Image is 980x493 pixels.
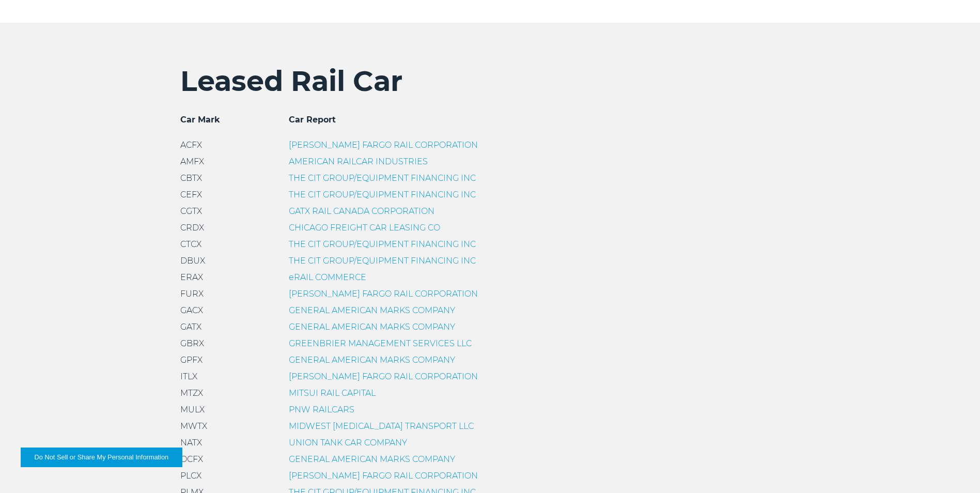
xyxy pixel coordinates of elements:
span: MWTX [180,421,207,431]
a: THE CIT GROUP/EQUIPMENT FINANCING INC [289,173,476,183]
span: GBRX [180,338,204,348]
h2: Leased Rail Car [180,64,800,98]
a: GREENBRIER MANAGEMENT SERVICES LLC [289,338,472,348]
span: ACFX [180,140,202,150]
a: MITSUI RAIL CAPITAL [289,388,376,398]
span: AMFX [180,157,204,166]
a: UNION TANK CAR COMPANY [289,438,407,448]
span: NATX [180,438,202,448]
span: MULX [180,405,205,414]
a: [PERSON_NAME] FARGO RAIL CORPORATION [289,140,478,150]
a: MIDWEST [MEDICAL_DATA] TRANSPORT LLC [289,421,474,431]
a: THE CIT GROUP/EQUIPMENT FINANCING INC [289,190,476,199]
a: CHICAGO FREIGHT CAR LEASING CO [289,223,440,233]
span: FURX [180,289,204,299]
button: Do Not Sell or Share My Personal Information [21,448,182,467]
span: CGTX [180,206,202,216]
a: GENERAL AMERICAN MARKS COMPANY [289,322,455,332]
span: OCFX [180,454,203,464]
a: GENERAL AMERICAN MARKS COMPANY [289,454,455,464]
span: DBUX [180,256,205,266]
span: CTCX [180,239,201,249]
iframe: Chat Widget [928,443,980,493]
span: Car Report [289,115,336,125]
a: THE CIT GROUP/EQUIPMENT FINANCING INC [289,256,476,266]
span: GACX [180,305,203,315]
span: GATX [180,322,201,332]
span: CEFX [180,190,202,199]
a: THE CIT GROUP/EQUIPMENT FINANCING INC [289,239,476,249]
span: ITLX [180,372,197,381]
a: [PERSON_NAME] FARGO RAIL CORPORATION [289,471,478,481]
a: GENERAL AMERICAN MARKS COMPANY [289,355,455,365]
a: AMERICAN RAILCAR INDUSTRIES [289,157,428,166]
a: [PERSON_NAME] FARGO RAIL CORPORATION [289,289,478,299]
span: GPFX [180,355,203,365]
a: [PERSON_NAME] FARGO RAIL CORPORATION [289,372,478,381]
a: PNW RAILCARS [289,405,354,414]
span: PLCX [180,471,201,481]
span: Car Mark [180,115,220,125]
a: GATX RAIL CANADA CORPORATION [289,206,434,216]
span: CRDX [180,223,204,233]
a: GENERAL AMERICAN MARKS COMPANY [289,305,455,315]
a: eRAIL COMMERCE [289,272,366,282]
span: CBTX [180,173,202,183]
span: MTZX [180,388,203,398]
span: ERAX [180,272,203,282]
